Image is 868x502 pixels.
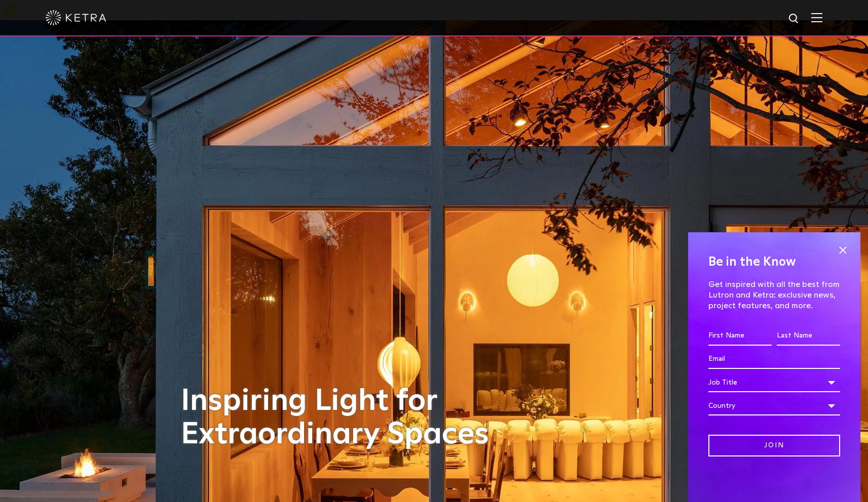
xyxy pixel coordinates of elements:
[777,326,840,346] input: Last Name
[788,13,801,25] img: search icon
[811,13,822,22] img: Hamburger%20Nav.svg
[708,279,840,311] p: Get inspired with all the best from Lutron and Ketra: exclusive news, project features, and more.
[708,253,840,272] h4: Be in the Know
[708,396,840,415] div: Country
[708,373,840,392] div: Job Title
[708,350,840,369] input: Email
[46,10,106,25] img: ketra-logo-2019-white
[181,385,510,451] h1: Inspiring Light for Extraordinary Spaces
[708,326,772,346] input: First Name
[708,435,840,456] input: Join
